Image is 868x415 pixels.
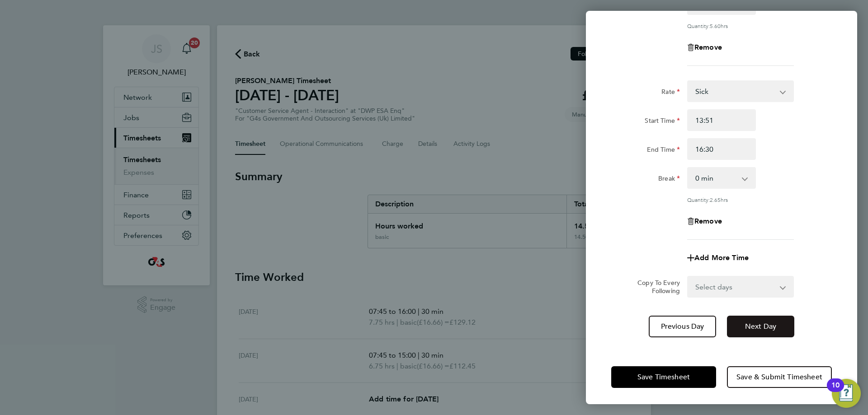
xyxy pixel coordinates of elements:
label: Copy To Every Following [630,279,680,295]
span: Next Day [745,322,776,331]
button: Remove [687,218,722,225]
span: 2.65 [710,196,721,203]
span: Add More Time [694,253,749,262]
button: Remove [687,44,722,51]
label: Break [658,174,680,185]
div: 10 [831,385,840,397]
label: Start Time [645,117,680,127]
button: Open Resource Center, 10 new notifications [832,379,861,408]
label: End Time [647,145,680,156]
span: Previous Day [661,322,704,331]
span: 5.60 [710,22,721,29]
span: Save Timesheet [637,373,690,382]
button: Next Day [727,316,794,337]
span: Remove [694,43,722,51]
label: Rate [661,88,680,98]
div: Quantity: hrs [687,196,794,203]
input: E.g. 18:00 [687,138,756,160]
button: Save & Submit Timesheet [727,366,832,388]
div: Quantity: hrs [687,22,794,29]
span: Save & Submit Timesheet [736,373,822,382]
span: Remove [694,217,722,225]
button: Previous Day [649,316,716,337]
button: Add More Time [687,254,749,261]
input: E.g. 08:00 [687,109,756,131]
button: Save Timesheet [611,366,716,388]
